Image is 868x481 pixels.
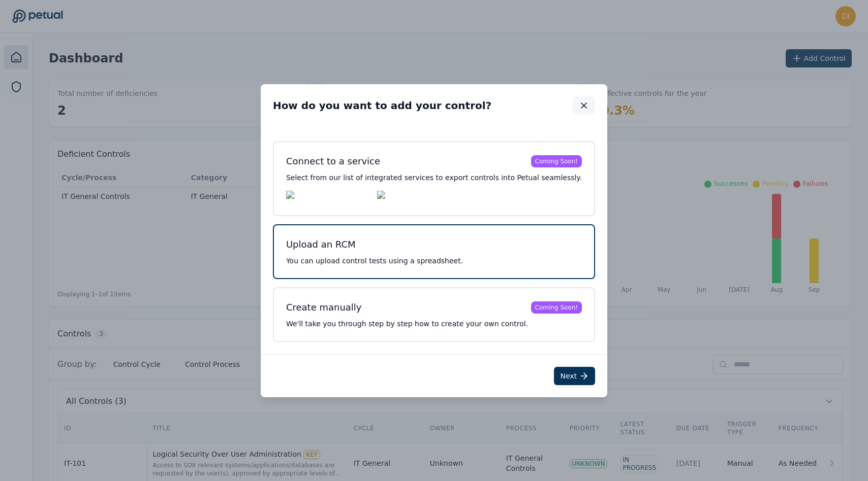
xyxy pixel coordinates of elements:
div: Upload an RCM [286,237,356,252]
p: You can upload control tests using a spreadsheet. [286,256,582,266]
p: We'll take you through step by step how to create your own control. [286,319,582,329]
div: Coming Soon! [531,301,582,314]
img: Auditboard [286,191,369,203]
div: Create manually [286,300,362,315]
h2: How do you want to add your control? [273,98,491,113]
img: Workiva [377,191,445,203]
div: Coming Soon! [531,155,582,167]
div: Connect to a service [286,154,380,168]
p: Select from our list of integrated services to export controls into Petual seamlessly. [286,173,582,183]
button: Next [554,367,595,385]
